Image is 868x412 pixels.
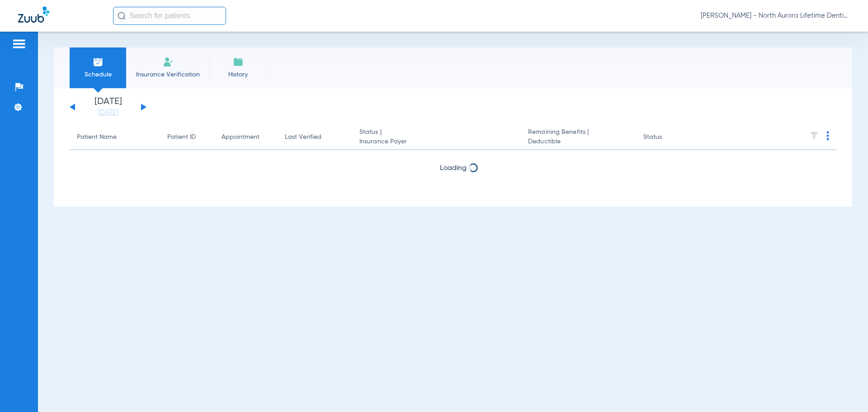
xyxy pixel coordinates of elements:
[133,70,203,79] span: Insurance Verification
[222,133,259,142] div: Appointment
[636,125,697,150] th: Status
[701,11,850,20] span: [PERSON_NAME] - North Aurora Lifetime Dentistry
[521,125,636,150] th: Remaining Benefits |
[222,133,270,142] div: Appointment
[12,38,26,49] img: hamburger-icon
[359,137,514,147] span: Insurance Payer
[81,108,135,117] a: [DATE]
[352,125,521,150] th: Status |
[113,7,226,25] input: Search for patients
[167,133,207,142] div: Patient ID
[285,133,321,142] div: Last Verified
[528,137,628,147] span: Deductible
[77,133,117,142] div: Patient Name
[18,7,49,23] img: Zuub Logo
[118,12,126,20] img: Search Icon
[810,131,819,140] img: filter.svg
[285,133,345,142] div: Last Verified
[76,70,119,79] span: Schedule
[163,57,174,67] img: Manual Insurance Verification
[81,97,135,117] li: [DATE]
[826,131,829,140] img: group-dot-blue.svg
[167,133,196,142] div: Patient ID
[233,57,244,67] img: History
[217,70,259,79] span: History
[93,57,104,67] img: Schedule
[440,165,467,172] span: Loading
[77,133,153,142] div: Patient Name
